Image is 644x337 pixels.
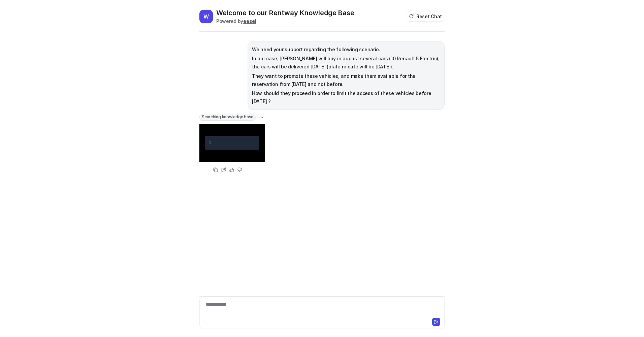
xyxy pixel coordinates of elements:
[199,10,213,23] span: W
[199,114,256,121] span: Searching knowledge base
[252,45,440,54] p: We need your support regarding the following scenario.
[216,18,354,25] div: Powered by
[216,8,354,18] h2: Welcome to our Rentway Knowledge Base
[252,55,440,71] p: In our case, [PERSON_NAME] will buy in august several cars (10 Renault 5 Electric), the cars will...
[209,139,211,147] div: 1
[252,72,440,88] p: They want to promote these vehicles, and make them available for the reservation from [DATE] and ...
[252,89,440,105] p: How should they proceed in order to limit the access of these vehicles before [DATE] ?
[243,18,256,24] b: eesel
[407,11,445,21] button: Reset Chat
